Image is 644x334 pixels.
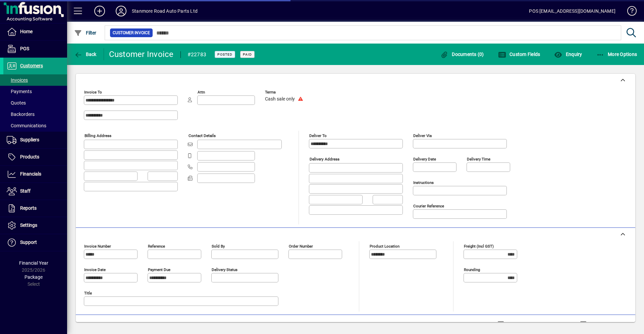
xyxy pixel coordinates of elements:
mat-label: Deliver via [413,133,432,138]
span: Home [20,29,33,34]
mat-label: Freight (incl GST) [464,244,494,249]
span: Invoices [7,77,28,83]
a: Settings [3,217,67,234]
mat-label: Title [84,291,92,295]
span: POS [20,46,29,51]
mat-label: Courier Reference [413,204,444,208]
a: Financials [3,166,67,183]
span: Communications [7,123,46,128]
a: POS [3,41,67,57]
span: Paid [243,52,252,57]
a: Home [3,23,67,40]
mat-label: Product location [370,244,399,249]
mat-label: Rounding [464,267,480,272]
a: Quotes [3,97,67,109]
a: Support [3,234,67,251]
span: Financial Year [19,260,48,266]
span: Products [20,154,39,159]
button: More Options [595,48,639,60]
a: Products [3,149,67,165]
span: Filter [74,30,97,36]
span: Documents (0) [440,52,484,57]
span: Cash sale only [265,96,295,102]
app-page-header-button: Back [67,48,104,60]
a: Invoices [3,74,67,86]
a: Suppliers [3,132,67,148]
span: Settings [20,222,37,228]
span: Custom Fields [498,52,540,57]
div: #22783 [187,49,207,60]
a: Payments [3,86,67,97]
span: Financials [20,171,41,177]
span: Posted [217,52,232,57]
mat-label: Instructions [413,180,434,185]
label: Show Cost/Profit [588,321,627,328]
mat-label: Delivery date [413,157,436,161]
span: Back [74,52,97,57]
mat-label: Attn [198,90,205,94]
a: Reports [3,200,67,217]
button: Filter [72,27,98,39]
mat-label: Deliver To [309,133,327,138]
mat-label: Payment due [148,267,170,272]
span: Suppliers [20,137,39,142]
span: Terms [265,90,305,94]
a: Staff [3,183,67,200]
span: Quotes [7,100,26,106]
button: Back [72,48,98,60]
button: Custom Fields [496,48,542,60]
mat-label: Invoice number [84,244,111,249]
mat-label: Invoice To [84,90,102,94]
span: Customer Invoice [113,29,150,36]
span: Enquiry [554,52,582,57]
button: Add [89,5,110,17]
a: Backorders [3,109,67,120]
span: Staff [20,188,31,194]
label: Show Line Volumes/Weights [505,321,568,328]
span: Support [20,240,37,245]
span: More Options [596,52,637,57]
span: Customers [20,63,43,68]
span: Package [24,274,43,280]
button: Enquiry [552,48,584,60]
mat-label: Delivery time [467,157,490,161]
button: Documents (0) [439,48,486,60]
mat-label: Sold by [212,244,225,249]
mat-label: Delivery status [212,267,237,272]
div: Stanmore Road Auto Parts Ltd [132,6,198,16]
span: Payments [7,89,32,94]
a: Knowledge Base [622,1,636,23]
a: Communications [3,120,67,131]
span: Backorders [7,112,35,117]
div: POS [EMAIL_ADDRESS][DOMAIN_NAME] [529,6,615,16]
span: Reports [20,205,37,211]
div: Customer Invoice [109,49,174,60]
mat-label: Reference [148,244,165,249]
mat-label: Order number [289,244,313,249]
mat-label: Invoice date [84,267,106,272]
button: Profile [110,5,132,17]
